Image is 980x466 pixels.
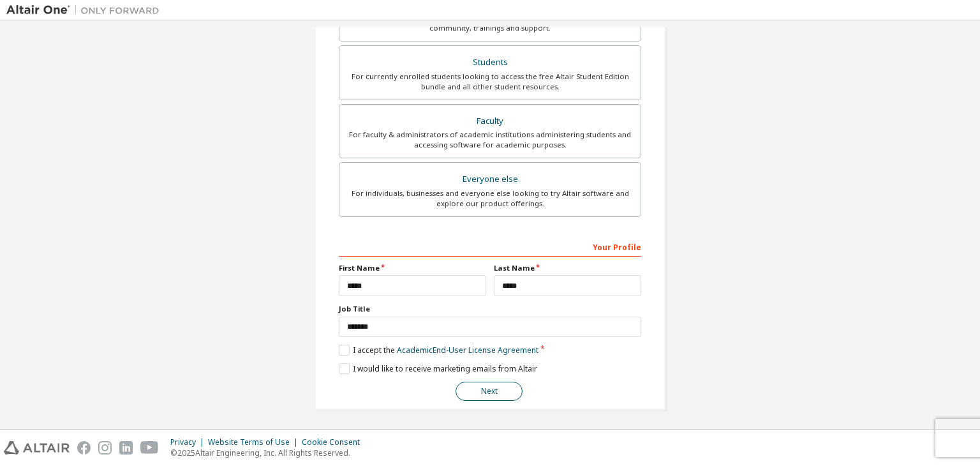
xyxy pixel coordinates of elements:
[119,441,133,455] img: linkedin.svg
[347,130,633,150] div: For faculty & administrators of academic institutions administering students and accessing softwa...
[140,441,159,455] img: youtube.svg
[397,345,538,356] a: Academic End-User License Agreement
[339,236,641,257] div: Your Profile
[170,447,367,458] p: © 2025 Altair Engineering, Inc. All Rights Reserved.
[347,112,633,130] div: Faculty
[4,441,70,455] img: altair_logo.svg
[347,170,633,188] div: Everyone else
[208,437,302,447] div: Website Terms of Use
[339,263,486,273] label: First Name
[494,263,641,273] label: Last Name
[347,188,633,209] div: For individuals, businesses and everyone else looking to try Altair software and explore our prod...
[302,437,367,447] div: Cookie Consent
[339,363,537,374] label: I would like to receive marketing emails from Altair
[77,441,91,455] img: facebook.svg
[6,4,166,17] img: Altair One
[347,71,633,92] div: For currently enrolled students looking to access the free Altair Student Edition bundle and all ...
[347,54,633,71] div: Students
[339,304,641,314] label: Job Title
[170,437,208,447] div: Privacy
[98,441,112,455] img: instagram.svg
[339,345,538,356] label: I accept the
[456,382,523,401] button: Next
